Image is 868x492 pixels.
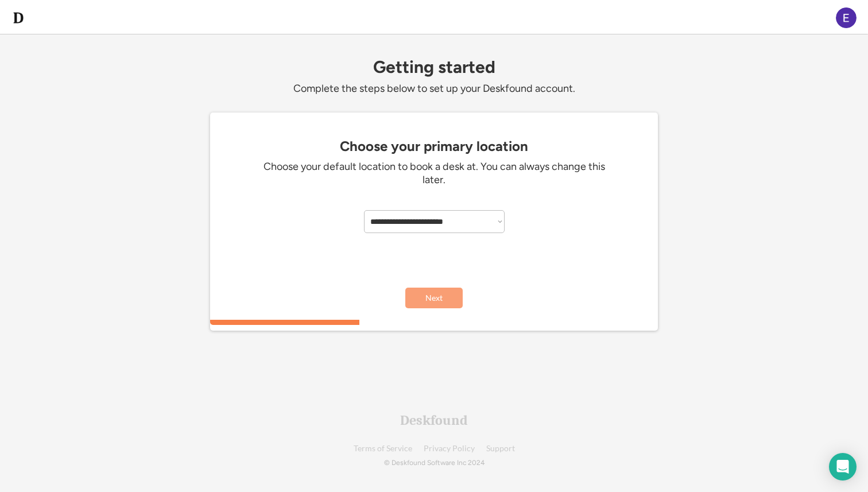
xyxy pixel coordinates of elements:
button: Next [405,288,463,308]
a: Privacy Policy [424,444,475,453]
div: Open Intercom Messenger [829,453,857,481]
img: ACg8ocJ_Bsz6ND1NF8bJODVV1KAD_KVy-EB4H5btfZ9LgJBNJW8FAA=s96-c [836,7,857,28]
a: Support [486,444,515,453]
div: Choose your default location to book a desk at. You can always change this later. [262,160,606,187]
a: Terms of Service [354,444,412,453]
div: Getting started [210,57,658,76]
div: 33.3333333333333% [212,320,660,325]
img: d-whitebg.png [11,11,25,25]
div: Complete the steps below to set up your Deskfound account. [210,82,658,95]
div: Choose your primary location [216,138,652,154]
div: Deskfound [400,413,468,427]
